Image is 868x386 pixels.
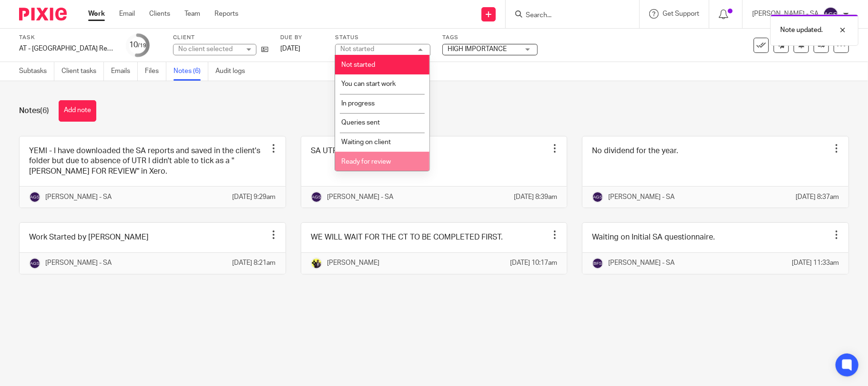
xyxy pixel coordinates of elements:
span: Waiting on client [341,139,391,146]
p: [DATE] 8:21am [233,258,276,268]
small: /19 [138,43,146,48]
p: [PERSON_NAME] - SA [45,258,112,268]
div: No client selected [178,44,240,54]
p: [PERSON_NAME] [327,258,379,268]
img: Yemi-Starbridge.jpg [311,258,322,269]
p: [PERSON_NAME] - SA [608,258,674,268]
div: 10 [129,40,146,51]
img: svg%3E [592,258,603,269]
p: [DATE] 8:37am [796,192,839,202]
p: [PERSON_NAME] - SA [608,192,674,202]
span: (6) [40,107,49,115]
button: Add note [59,100,96,122]
a: Clients [149,9,170,19]
p: [DATE] 9:29am [233,192,276,202]
p: [DATE] 11:33am [792,258,839,268]
a: Client tasks [61,62,104,81]
a: Notes (6) [174,62,208,81]
a: Emails [111,62,138,81]
a: Work [88,9,105,19]
img: svg%3E [29,258,41,269]
a: Subtasks [19,62,54,81]
p: Note updated. [780,25,823,35]
img: svg%3E [311,191,322,203]
a: Team [184,9,200,19]
img: svg%3E [592,191,603,203]
label: Client [173,34,268,42]
label: Task [19,34,114,42]
p: [DATE] 8:39am [514,192,557,202]
span: You can start work [341,81,396,87]
a: Audit logs [215,62,252,81]
div: Not started [340,46,374,52]
div: AT - SA Return - PE 05-04-2025 [19,44,114,53]
span: Not started [341,62,375,68]
img: Pixie [19,8,67,21]
a: Reports [214,9,238,19]
img: svg%3E [29,191,41,203]
label: Due by [280,34,323,42]
img: svg%3E [823,7,838,22]
p: [PERSON_NAME] - SA [45,192,112,202]
span: [DATE] [280,45,300,52]
p: [PERSON_NAME] - SA [327,192,393,202]
a: Email [119,9,135,19]
a: Files [145,62,166,81]
span: HIGH IMPORTANCE [448,46,507,52]
span: Ready for review [341,158,391,165]
span: In progress [341,100,375,107]
span: Queries sent [341,119,380,126]
h1: Notes [19,106,49,116]
div: AT - [GEOGRAPHIC_DATA] Return - PE [DATE] [19,44,114,53]
label: Status [335,34,430,42]
p: [DATE] 10:17am [510,258,557,268]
